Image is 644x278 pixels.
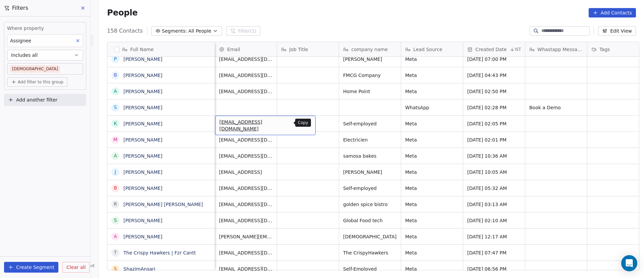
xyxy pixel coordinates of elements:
[598,26,636,36] button: Edit View
[467,104,521,111] span: [DATE] 02:28 PM
[123,153,162,159] a: [PERSON_NAME]
[219,201,273,208] span: [EMAIL_ADDRESS][DOMAIN_NAME]
[467,266,521,272] span: [DATE] 06:56 PM
[343,56,397,63] span: [PERSON_NAME]
[219,217,273,224] span: [EMAIL_ADDRESS][DOMAIN_NAME]
[351,46,388,53] span: company name
[219,185,273,192] span: [EMAIL_ADDRESS][DOMAIN_NAME]
[529,104,583,111] span: Book a Demo
[475,46,506,53] span: Created Date
[107,8,138,18] span: People
[219,169,273,175] span: [EMAIL_ADDRESS]
[219,136,273,143] span: [EMAIL_ADDRESS][DOMAIN_NAME]
[162,28,187,35] span: Segments:
[343,120,397,127] span: Self-employed
[123,266,155,272] a: ShazimAnsari
[114,88,117,95] div: A
[537,46,583,53] span: Whastapp Message
[467,120,521,127] span: [DATE] 02:05 PM
[114,265,117,272] div: S
[515,47,521,52] span: IST
[343,217,397,224] span: Global Food tech
[467,169,521,175] span: [DATE] 10:05 AM
[405,72,459,79] span: Meta
[289,46,308,53] span: Job Title
[219,153,273,159] span: [EMAIL_ADDRESS][DOMAIN_NAME]
[343,185,397,192] span: Self-employed
[405,88,459,95] span: Meta
[123,218,162,223] a: [PERSON_NAME]
[113,136,117,143] div: M
[123,56,162,62] a: [PERSON_NAME]
[107,57,215,271] div: grid
[405,185,459,192] span: Meta
[219,72,273,79] span: [EMAIL_ADDRESS][DOMAIN_NAME]
[467,72,521,79] span: [DATE] 04:43 PM
[405,201,459,208] span: Meta
[130,46,154,53] span: Full Name
[115,168,116,175] div: J
[219,119,299,132] span: [EMAIL_ADDRESS][DOMAIN_NAME]
[599,46,610,53] span: Tags
[343,136,397,143] span: Electricien
[114,72,117,79] div: B
[114,233,117,240] div: A
[123,169,162,175] a: [PERSON_NAME]
[343,266,397,272] span: Self-Employed
[219,233,273,240] span: [PERSON_NAME][EMAIL_ADDRESS][DOMAIN_NAME]
[123,234,162,239] a: [PERSON_NAME]
[343,249,397,256] span: The CrispyHawkers
[467,56,521,63] span: [DATE] 07:00 PM
[219,266,273,272] span: [EMAIL_ADDRESS][DOMAIN_NAME]
[114,185,117,192] div: B
[123,202,203,207] a: [PERSON_NAME] [PERSON_NAME]
[467,88,521,95] span: [DATE] 02:50 PM
[189,28,211,35] span: All People
[463,42,525,56] div: Created DateIST
[621,255,637,271] div: Open Intercom Messenger
[107,42,215,56] div: Full Name
[467,249,521,256] span: [DATE] 07:47 PM
[405,169,459,175] span: Meta
[405,249,459,256] span: Meta
[343,233,397,240] span: [DEMOGRAPHIC_DATA]
[114,152,117,159] div: A
[467,185,521,192] span: [DATE] 05:32 AM
[114,55,117,63] div: P
[343,88,397,95] span: Home Point
[339,42,401,56] div: company name
[123,186,162,191] a: [PERSON_NAME]
[589,8,636,17] button: Add Contacts
[123,89,162,94] a: [PERSON_NAME]
[525,42,587,56] div: Whastapp Message
[226,26,261,36] button: Filter(1)
[219,88,273,95] span: [EMAIL_ADDRESS][DOMAIN_NAME]
[343,153,397,159] span: samosa bakes
[405,153,459,159] span: Meta
[405,104,459,111] span: WhatsApp
[405,266,459,272] span: Meta
[467,201,521,208] span: [DATE] 03:13 AM
[467,153,521,159] span: [DATE] 10:36 AM
[123,250,196,255] a: The Crispy Hawkers | Fzr Cantt
[123,137,162,143] a: [PERSON_NAME]
[114,104,117,111] div: S
[215,42,277,56] div: Email
[343,201,397,208] span: golden spice bistro
[114,120,117,127] div: K
[467,217,521,224] span: [DATE] 02:10 AM
[405,120,459,127] span: Meta
[343,72,397,79] span: FMCG Company
[277,42,339,56] div: Job Title
[343,169,397,175] span: [PERSON_NAME]
[467,233,521,240] span: [DATE] 12:17 AM
[405,233,459,240] span: Meta
[123,121,162,126] a: [PERSON_NAME]
[123,105,162,110] a: [PERSON_NAME]
[107,27,143,35] span: 158 Contacts
[467,136,521,143] span: [DATE] 02:01 PM
[405,217,459,224] span: Meta
[114,249,117,256] div: T
[227,46,240,53] span: Email
[219,56,273,63] span: [EMAIL_ADDRESS][DOMAIN_NAME]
